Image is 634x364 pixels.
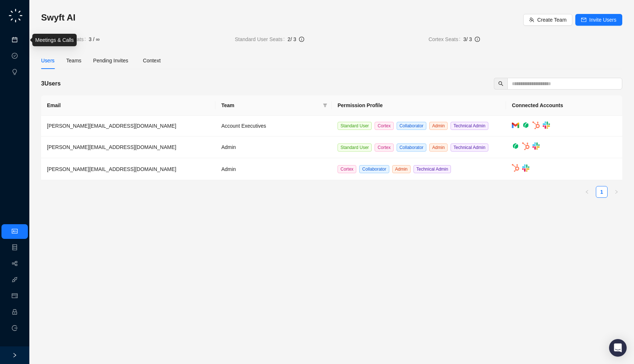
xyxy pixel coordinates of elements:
[512,164,519,172] img: hubspot-DkpyWjJb.png
[235,35,288,43] span: Standard User Seats
[41,79,61,88] h5: 3 Users
[215,158,332,180] td: Admin
[375,143,393,152] span: Cortex
[338,122,372,130] span: Standard User
[89,35,99,43] span: 3 / ∞
[41,12,523,23] h3: Swyft AI
[532,142,540,150] img: slack-Cn3INd-T.png
[392,165,411,173] span: Admin
[41,95,215,116] th: Email
[429,35,463,43] span: Cortex Seats
[581,186,593,198] li: Previous Page
[338,165,356,173] span: Cortex
[475,37,480,42] span: info-circle
[47,166,176,172] span: [PERSON_NAME][EMAIL_ADDRESS][DOMAIN_NAME]
[215,136,332,158] td: Admin
[321,100,329,111] span: filter
[12,353,17,358] span: right
[338,143,372,152] span: Standard User
[581,186,593,198] button: left
[575,14,622,26] button: Invite Users
[47,123,176,129] span: [PERSON_NAME][EMAIL_ADDRESS][DOMAIN_NAME]
[611,186,622,198] button: right
[532,121,540,129] img: hubspot-DkpyWjJb.png
[523,14,572,26] button: Create Team
[506,95,622,116] th: Connected Accounts
[288,36,296,42] span: 2 / 3
[41,35,89,43] span: Collaborator Seats
[66,57,81,65] div: Teams
[12,325,18,331] span: logout
[299,37,304,42] span: info-circle
[215,116,332,136] td: Account Executives
[429,122,448,130] span: Admin
[614,190,619,194] span: right
[581,17,586,22] span: mail
[323,103,327,108] span: filter
[413,165,451,173] span: Technical Admin
[512,142,519,150] img: grain-rgTwWAhv.png
[512,123,519,128] img: gmail-BGivzU6t.png
[498,81,503,86] span: search
[451,143,488,152] span: Technical Admin
[375,122,393,130] span: Cortex
[451,122,488,130] span: Technical Admin
[611,186,622,198] li: Next Page
[543,121,550,129] img: slack-Cn3INd-T.png
[522,121,529,129] img: grain-rgTwWAhv.png
[332,95,506,116] th: Permission Profile
[41,57,55,65] div: Users
[522,142,529,150] img: hubspot-DkpyWjJb.png
[397,122,426,130] span: Collaborator
[522,164,529,172] img: slack-Cn3INd-T.png
[359,165,389,173] span: Collaborator
[529,17,534,22] span: team
[429,143,448,152] span: Admin
[463,36,472,42] span: 3 / 3
[47,144,176,150] span: [PERSON_NAME][EMAIL_ADDRESS][DOMAIN_NAME]
[585,190,589,194] span: left
[93,58,128,63] span: Pending Invites
[7,7,24,24] img: logo-small-C4UdH2pc.png
[596,186,607,197] a: 1
[589,16,616,24] span: Invite Users
[221,101,320,109] span: Team
[537,16,566,24] span: Create Team
[143,57,161,65] div: Context
[609,339,627,357] div: Open Intercom Messenger
[397,143,426,152] span: Collaborator
[596,186,608,198] li: 1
